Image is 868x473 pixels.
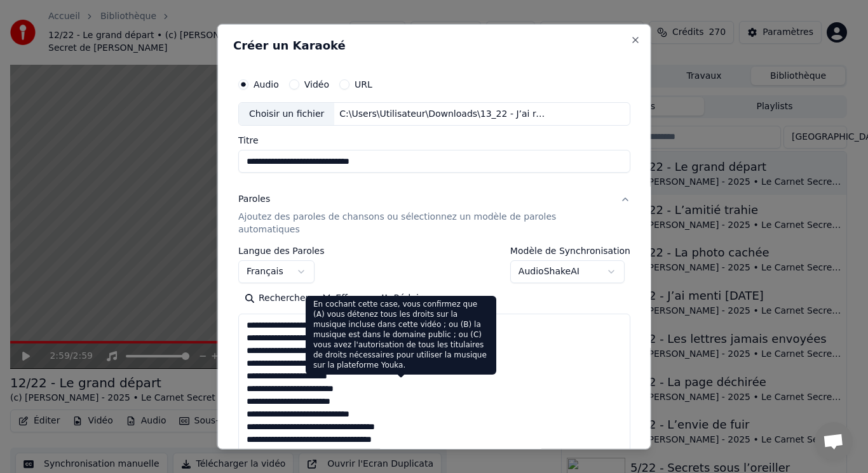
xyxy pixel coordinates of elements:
label: Modèle de Synchronisation [510,246,630,255]
label: URL [355,79,372,88]
button: Rechercher [238,288,315,309]
div: C:\Users\Utilisateur\Downloads\13_22 - J’ai rencontré quelqu’un.mp3 [334,107,550,120]
div: Paroles [238,193,270,206]
h2: Créer un Karaoké [233,39,635,51]
label: Titre [238,136,630,145]
label: Vidéo [304,79,329,88]
label: Audio [254,79,279,88]
div: Choisir un fichier [239,102,334,125]
div: En cochant cette case, vous confirmez que (A) vous détenez tous les droits sur la musique incluse... [306,296,496,375]
button: Effacer [315,288,373,309]
p: Ajoutez des paroles de chansons ou sélectionnez un modèle de paroles automatiques [238,211,610,236]
button: ParolesAjoutez des paroles de chansons ou sélectionnez un modèle de paroles automatiques [238,183,630,246]
label: Langue des Paroles [238,246,325,255]
button: Réduire [373,288,433,309]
